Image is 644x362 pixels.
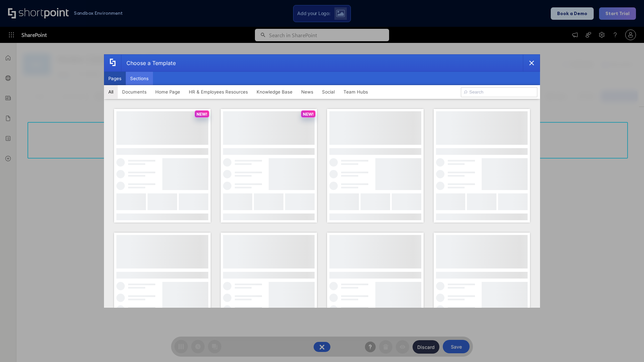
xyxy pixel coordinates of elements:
button: HR & Employees Resources [184,85,252,99]
button: Social [318,85,339,99]
button: Pages [104,72,126,85]
p: NEW! [303,112,314,117]
button: Sections [126,72,153,85]
div: template selector [104,54,540,308]
input: Search [461,87,537,97]
button: All [104,85,118,99]
button: Documents [118,85,151,99]
iframe: Chat Widget [610,330,644,362]
button: Knowledge Base [252,85,297,99]
button: Team Hubs [339,85,372,99]
p: NEW! [197,112,207,117]
div: Choose a Template [121,55,176,71]
button: News [297,85,318,99]
button: Home Page [151,85,184,99]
